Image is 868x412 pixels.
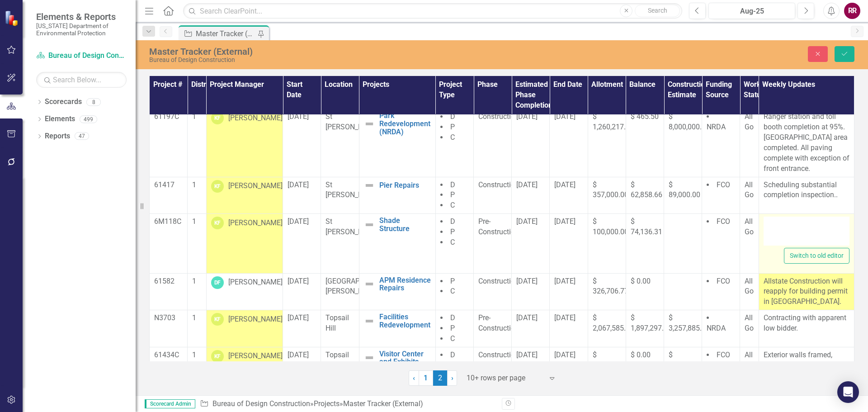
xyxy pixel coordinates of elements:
span: 1 [192,112,196,121]
span: Construction [478,112,519,121]
span: [DATE] [554,350,576,359]
span: $ 465.50 [631,112,659,121]
button: Switch to old editor [784,248,849,264]
span: C [450,201,455,209]
span: 1 [192,217,196,226]
span: FCO [717,277,730,285]
span: Construction [478,180,519,189]
img: Not Defined [364,219,375,230]
div: KF [211,180,224,193]
span: [DATE] [288,180,309,189]
div: [PERSON_NAME] [228,351,283,361]
span: 1 [192,313,196,322]
img: ClearPoint Strategy [5,10,20,26]
span: FCO [717,217,730,226]
span: 1 [192,350,196,359]
div: 47 [75,133,89,140]
div: KF [211,217,224,229]
span: Construction [478,350,519,359]
div: Bureau of Design Construction [149,57,545,63]
span: [DATE] [554,313,576,322]
span: [DATE] [516,217,538,226]
span: [DATE] [516,350,538,359]
span: P [450,123,455,131]
a: APM Residence Repairs [379,276,431,292]
button: Search [635,5,680,17]
span: Construction [478,277,519,285]
a: Projects [314,399,340,408]
p: 61197C [154,112,183,122]
span: 1 [192,180,196,189]
span: [DATE] [288,313,309,322]
span: Search [648,7,667,14]
span: [DATE] [554,277,576,285]
span: All Go [745,217,754,236]
div: [PERSON_NAME] [228,314,283,325]
span: $ 357,000.00 [593,180,628,199]
a: Bureau of Design Construction [212,399,310,408]
div: [PERSON_NAME] [228,113,283,123]
p: 61417 [154,180,183,190]
span: [GEOGRAPHIC_DATA][PERSON_NAME] [325,277,394,296]
span: C [450,334,455,343]
span: St [PERSON_NAME] [325,217,380,236]
span: D [450,180,455,189]
span: St [PERSON_NAME] [325,180,380,199]
button: Aug-25 [708,3,795,19]
a: 1 [419,370,433,386]
span: › [451,374,453,382]
span: $ 0.00 [631,350,651,359]
p: 6M118C [154,217,183,227]
span: Pre-Construction [478,217,519,236]
span: D [450,112,455,121]
span: NRDA [707,324,726,332]
span: D [450,217,455,226]
span: NRDA [707,123,726,131]
div: Master Tracker (External) [149,47,545,57]
span: [DATE] [554,112,576,121]
a: Bureau of Design Construction [36,51,127,61]
span: [DATE] [516,180,538,189]
span: [DATE] [554,217,576,226]
p: Ranger station and toll booth completion at 95%. [GEOGRAPHIC_DATA] area completed. All paving com... [764,112,849,174]
span: C [450,133,455,142]
span: 1 [192,277,196,285]
span: Elements & Reports [36,11,127,22]
span: FCO [717,180,730,189]
span: $ 1,897,297.00 [631,313,672,332]
span: P [450,227,455,236]
a: Park Redevelopment (NRDA) [379,112,431,136]
span: D [450,313,455,322]
span: [DATE] [288,217,309,226]
a: Reports [45,131,70,142]
span: $ 4,676,537.36 [593,350,634,369]
div: [PERSON_NAME] [228,181,283,191]
span: P [450,360,455,369]
img: Not Defined [364,352,375,363]
div: Master Tracker (External) [343,399,423,408]
span: ‹ [413,374,415,382]
p: 61582 [154,276,183,287]
span: $ 3,900,000.00 [669,350,710,369]
img: Not Defined [364,118,375,129]
p: Exterior walls framed, sheathed. Roof dried in. Plumbing rough-in at 90%. [764,350,849,381]
button: RR [844,3,860,19]
span: All Go [745,350,754,369]
span: $ 100,000.00 [593,217,628,236]
p: Allstate Construction will reapply for building permit in [GEOGRAPHIC_DATA]. [764,276,849,308]
img: Not Defined [364,279,375,289]
p: Contracting with apparent low bidder. [764,313,849,334]
div: [PERSON_NAME] [228,218,283,228]
span: [DATE] [288,350,309,359]
span: $ 62,858.66 [631,180,662,199]
div: Aug-25 [712,6,792,17]
p: 61434C [154,350,183,360]
span: C [450,238,455,246]
div: 499 [80,115,97,123]
a: Shade Structure [379,217,431,232]
a: Elements [45,114,75,124]
span: [DATE] [288,112,309,121]
span: [DATE] [516,313,538,322]
span: $ 3,257,885.53 [669,313,710,332]
div: Master Tracker (External) [196,28,255,39]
